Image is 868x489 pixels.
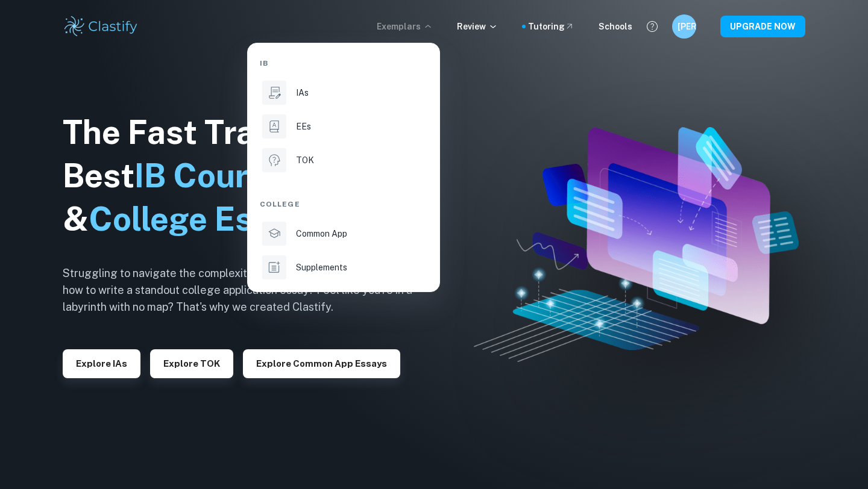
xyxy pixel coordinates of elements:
[296,86,309,99] p: IAs
[260,78,427,107] a: IAs
[260,146,427,175] a: TOK
[260,112,427,141] a: EEs
[296,261,347,274] p: Supplements
[260,253,427,282] a: Supplements
[296,227,347,240] p: Common App
[296,120,311,133] p: EEs
[260,199,300,210] span: College
[296,154,314,167] p: TOK
[260,58,268,69] span: IB
[260,219,427,248] a: Common App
